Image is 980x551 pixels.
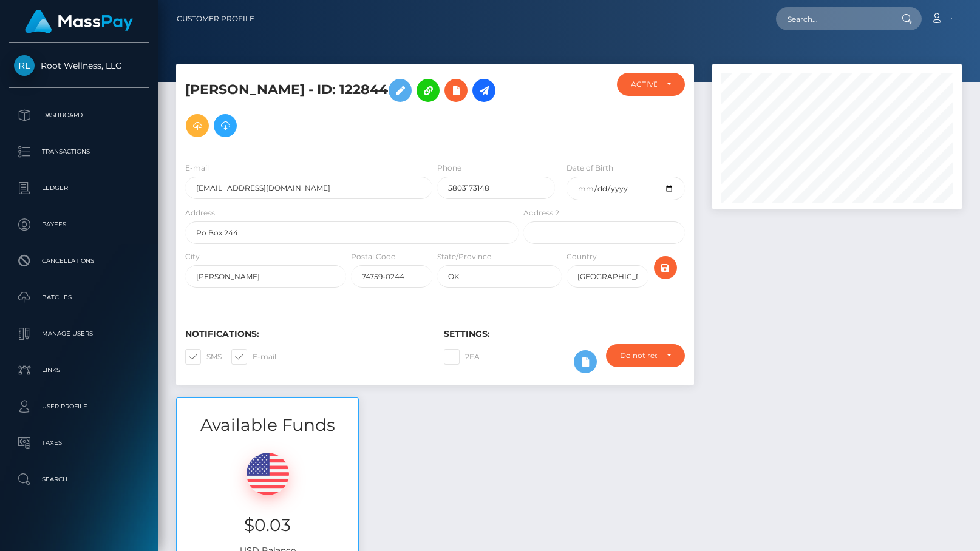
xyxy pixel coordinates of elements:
[9,428,149,458] a: Taxes
[14,55,35,76] img: Root Wellness, LLC
[14,470,144,488] p: Search
[472,79,495,102] a: Initiate Payout
[14,361,144,379] p: Links
[14,288,144,306] p: Batches
[620,351,657,360] div: Do not require
[14,325,144,343] p: Manage Users
[617,73,685,96] button: ACTIVE
[185,208,215,218] label: Address
[14,252,144,270] p: Cancellations
[9,209,149,240] a: Payees
[185,73,512,143] h5: [PERSON_NAME] - ID: 122844
[567,251,597,262] label: Country
[247,453,289,495] img: USD.png
[14,106,144,124] p: Dashboard
[185,251,200,262] label: City
[185,163,209,174] label: E-mail
[437,251,491,262] label: State/Province
[9,355,149,385] a: Links
[14,397,144,416] p: User Profile
[231,349,276,365] label: E-mail
[177,413,358,437] h3: Available Funds
[606,344,685,367] button: Do not require
[185,329,426,339] h6: Notifications:
[14,143,144,161] p: Transactions
[14,179,144,197] p: Ledger
[567,163,613,174] label: Date of Birth
[9,173,149,203] a: Ledger
[9,319,149,349] a: Manage Users
[9,100,149,130] a: Dashboard
[14,434,144,452] p: Taxes
[444,329,684,339] h6: Settings:
[14,215,144,234] p: Payees
[9,246,149,276] a: Cancellations
[177,6,254,32] a: Customer Profile
[9,282,149,313] a: Batches
[9,137,149,167] a: Transactions
[185,349,222,365] label: SMS
[9,464,149,495] a: Search
[523,208,559,218] label: Address 2
[9,60,149,71] span: Root Wellness, LLC
[9,391,149,422] a: User Profile
[25,10,133,33] img: MassPay Logo
[776,7,890,30] input: Search...
[444,349,480,365] label: 2FA
[351,251,395,262] label: Postal Code
[186,513,349,537] h3: $0.03
[437,163,461,174] label: Phone
[631,79,657,89] div: ACTIVE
